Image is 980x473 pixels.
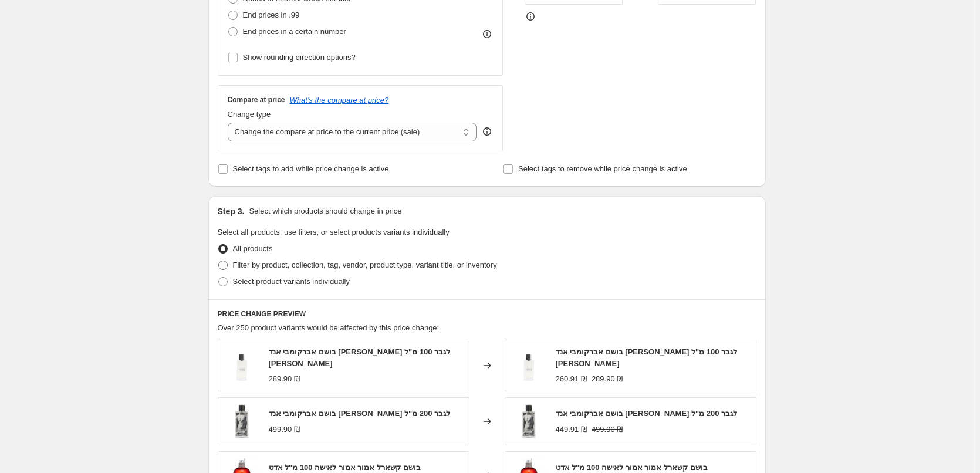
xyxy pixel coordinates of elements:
strike: 499.90 ₪ [592,424,623,435]
span: Filter by product, collection, tag, vendor, product type, variant title, or inventory [233,261,497,269]
span: Select tags to add while price change is active [233,164,389,173]
h6: PRICE CHANGE PREVIEW [218,309,756,319]
span: Change type [228,110,271,119]
div: 260.91 ₪ [556,373,587,385]
span: בושם אברקומבי אנד [PERSON_NAME] לגבר 200 מ"ל [269,409,451,418]
span: בושם אברקומבי אנד [PERSON_NAME] לגבר 100 מ"ל [PERSON_NAME] [269,347,451,368]
img: ecbd2558eca8978be0b6a5eb44c79ff5_80x.jpg [511,404,546,439]
span: בושם אברקומבי אנד [PERSON_NAME] לגבר 100 מ"ל [PERSON_NAME] [556,347,738,368]
button: What's the compare at price? [290,96,389,104]
span: All products [233,244,273,253]
span: Select product variants individually [233,277,350,286]
div: 289.90 ₪ [269,373,300,385]
span: בושם קשארל אמור אמור לאישה 100 מ"ל אדט [269,463,421,472]
span: בושם קשארל אמור אמור לאישה 100 מ"ל אדט [556,463,708,472]
h3: Compare at price [228,95,285,104]
span: Select all products, use filters, or select products variants individually [218,228,450,237]
span: Show rounding direction options? [243,53,356,62]
div: 449.91 ₪ [556,424,587,435]
span: End prices in a certain number [243,27,346,36]
img: 47_695fed7d-ba7c-45e8-880a-60679c534e72_80x.png [224,348,259,383]
img: 47_695fed7d-ba7c-45e8-880a-60679c534e72_80x.png [511,348,546,383]
div: help [481,126,493,137]
div: 499.90 ₪ [269,424,300,435]
p: Select which products should change in price [249,205,401,217]
span: Over 250 product variants would be affected by this price change: [218,323,440,332]
span: End prices in .99 [243,11,300,19]
h2: Step 3. [218,205,245,217]
img: ecbd2558eca8978be0b6a5eb44c79ff5_80x.jpg [224,404,259,439]
span: Select tags to remove while price change is active [518,164,687,173]
strike: 289.90 ₪ [592,373,623,385]
span: בושם אברקומבי אנד [PERSON_NAME] לגבר 200 מ"ל [556,409,738,418]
